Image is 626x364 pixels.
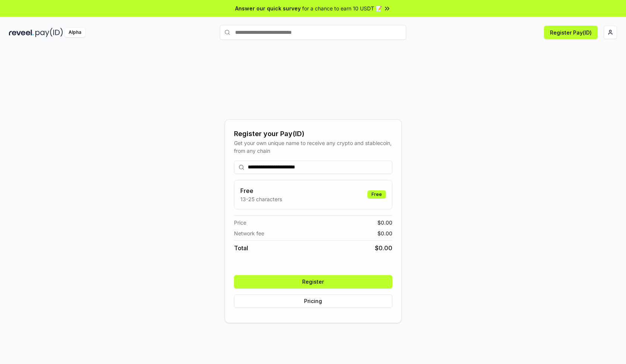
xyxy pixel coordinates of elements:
img: pay_id [35,28,63,37]
span: Total [234,244,248,252]
span: Network fee [234,229,264,237]
span: $ 0.00 [375,244,392,252]
button: Pricing [234,294,392,308]
div: Free [367,190,386,199]
span: $ 0.00 [377,219,392,226]
span: $ 0.00 [377,229,392,237]
button: Register Pay(ID) [544,26,598,39]
div: Get your own unique name to receive any crypto and stablecoin, from any chain [234,139,392,155]
div: Register your Pay(ID) [234,129,392,139]
div: Alpha [64,28,85,37]
span: for a chance to earn 10 USDT 📝 [302,4,382,12]
img: reveel_dark [9,28,34,37]
span: Price [234,219,246,226]
button: Register [234,275,392,289]
span: Answer our quick survey [235,4,301,12]
p: 13-25 characters [240,195,282,203]
h3: Free [240,186,282,195]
